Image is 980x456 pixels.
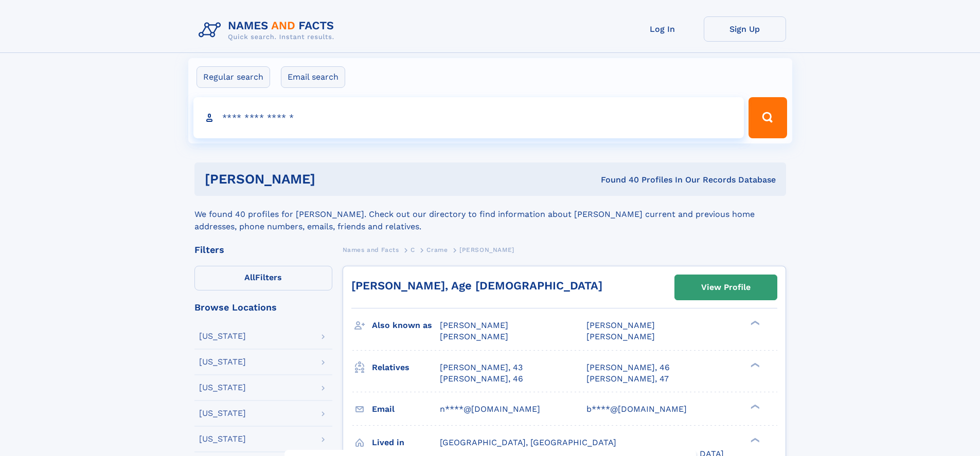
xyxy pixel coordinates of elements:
[675,275,777,300] a: View Profile
[411,246,415,253] span: C
[586,373,669,385] a: [PERSON_NAME], 47
[586,320,655,330] span: [PERSON_NAME]
[199,332,246,340] div: [US_STATE]
[193,97,744,138] input: search input
[411,243,415,256] a: C
[351,279,602,292] a: [PERSON_NAME], Age [DEMOGRAPHIC_DATA]
[194,196,786,233] div: We found 40 profiles for [PERSON_NAME]. Check out our directory to find information about [PERSON...
[199,435,246,443] div: [US_STATE]
[205,173,458,186] h1: [PERSON_NAME]
[440,332,508,341] span: [PERSON_NAME]
[426,243,448,256] a: Crame
[343,243,399,256] a: Names and Facts
[372,317,440,334] h3: Also known as
[748,436,760,443] div: ❯
[197,66,270,88] label: Regular search
[426,246,448,253] span: Crame
[199,358,246,366] div: [US_STATE]
[194,266,332,290] label: Filters
[458,174,776,186] div: Found 40 Profiles In Our Records Database
[701,276,751,299] div: View Profile
[748,320,760,326] div: ❯
[244,272,255,282] span: All
[372,359,440,376] h3: Relatives
[621,16,704,42] a: Log In
[586,332,655,341] span: [PERSON_NAME]
[372,434,440,451] h3: Lived in
[440,362,523,373] a: [PERSON_NAME], 43
[459,246,514,253] span: [PERSON_NAME]
[194,303,332,312] div: Browse Locations
[749,97,787,138] button: Search Button
[199,409,246,417] div: [US_STATE]
[586,362,670,373] a: [PERSON_NAME], 46
[704,16,786,42] a: Sign Up
[372,400,440,418] h3: Email
[199,384,246,392] div: [US_STATE]
[194,245,332,254] div: Filters
[748,361,760,368] div: ❯
[440,320,508,330] span: [PERSON_NAME]
[440,437,616,447] span: [GEOGRAPHIC_DATA], [GEOGRAPHIC_DATA]
[281,66,345,88] label: Email search
[194,16,343,44] img: Logo Names and Facts
[748,403,760,410] div: ❯
[440,373,523,385] a: [PERSON_NAME], 46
